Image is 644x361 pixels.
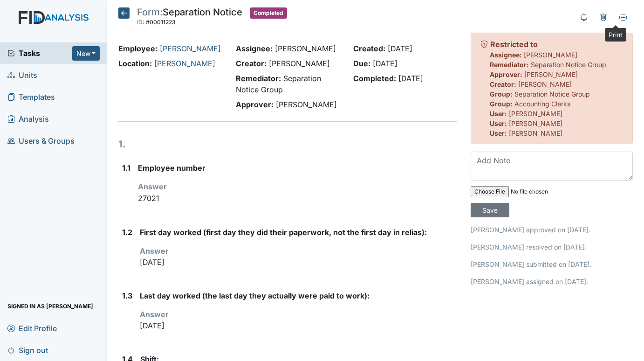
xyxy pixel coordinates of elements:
strong: Answer [140,246,169,256]
span: Units [7,68,37,83]
strong: Answer [138,182,167,191]
strong: User: [490,110,507,118]
span: Analysis [7,112,49,126]
h1: 1. [118,137,457,151]
a: [PERSON_NAME] [160,44,221,53]
span: Edit Profile [7,321,57,335]
span: Sign out [7,343,48,357]
span: Form: [137,7,163,18]
p: [PERSON_NAME] assigned on [DATE]. [471,277,633,286]
strong: Remediator: [236,74,281,83]
input: Save [471,203,509,217]
span: [PERSON_NAME] [509,110,562,118]
label: Employee number [138,162,206,174]
strong: Answer [140,310,169,319]
span: #00011223 [146,19,176,26]
span: [DATE] [388,44,412,53]
a: Tasks [7,48,72,59]
p: [DATE] [140,257,457,268]
span: [DATE] [398,74,423,83]
span: [PERSON_NAME] [524,51,577,59]
span: [PERSON_NAME] [518,80,572,88]
strong: User: [490,129,507,137]
strong: Group: [490,100,513,108]
span: Users & Groups [7,134,75,148]
span: Separation Notice Group [531,61,606,69]
span: [PERSON_NAME] [269,59,330,68]
span: Signed in as [PERSON_NAME] [7,299,93,313]
span: Accounting Clerks [514,100,570,108]
strong: Employee: [118,44,158,53]
strong: Created: [353,44,385,53]
button: New [72,46,100,61]
a: [PERSON_NAME] [154,59,215,68]
span: [PERSON_NAME] [524,70,578,78]
label: Last day worked (the last day they actually were paid to work): [140,290,370,301]
span: Separation Notice Group [514,90,590,98]
div: Separation Notice [137,7,242,28]
p: [PERSON_NAME] approved on [DATE]. [471,225,633,235]
span: [PERSON_NAME] [509,129,562,137]
strong: Approver: [236,100,274,109]
strong: Approver: [490,70,522,78]
p: [DATE] [140,320,457,331]
label: 1.3 [122,290,132,301]
strong: Assignee: [490,51,522,59]
strong: Group: [490,90,513,98]
span: [DATE] [373,59,397,68]
strong: Remediator: [490,61,529,69]
label: First day worked (first day they did their paperwork, not the first day in relias): [140,227,427,238]
span: Completed [250,7,287,19]
label: 1.2 [122,227,132,238]
span: [PERSON_NAME] [276,100,337,109]
p: [PERSON_NAME] submitted on [DATE]. [471,259,633,269]
div: Print [605,28,626,42]
strong: User: [490,119,507,127]
strong: Creator: [236,59,267,68]
span: ID: [137,19,144,26]
label: 1.1 [122,162,130,174]
strong: Due: [353,59,370,68]
strong: Assignee: [236,44,273,53]
span: [PERSON_NAME] [275,44,336,53]
span: [PERSON_NAME] [509,119,562,127]
strong: Restricted to [490,40,538,49]
strong: Creator: [490,80,516,88]
strong: Completed: [353,74,396,83]
strong: Location: [118,59,152,68]
span: Templates [7,90,55,104]
p: [PERSON_NAME] resolved on [DATE]. [471,242,633,252]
